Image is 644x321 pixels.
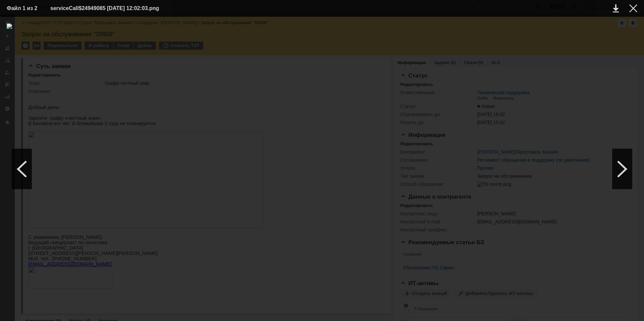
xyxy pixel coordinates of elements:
[613,4,619,12] div: Скачать файл
[50,4,176,12] div: serviceCall$24949085 [DATE] 12:02:03.png
[7,6,40,11] div: Файл 1 из 2
[12,149,32,189] div: Предыдущий файл
[7,23,637,314] img: download
[612,149,632,189] div: Следующий файл
[629,4,637,12] div: Закрыть окно (Esc)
